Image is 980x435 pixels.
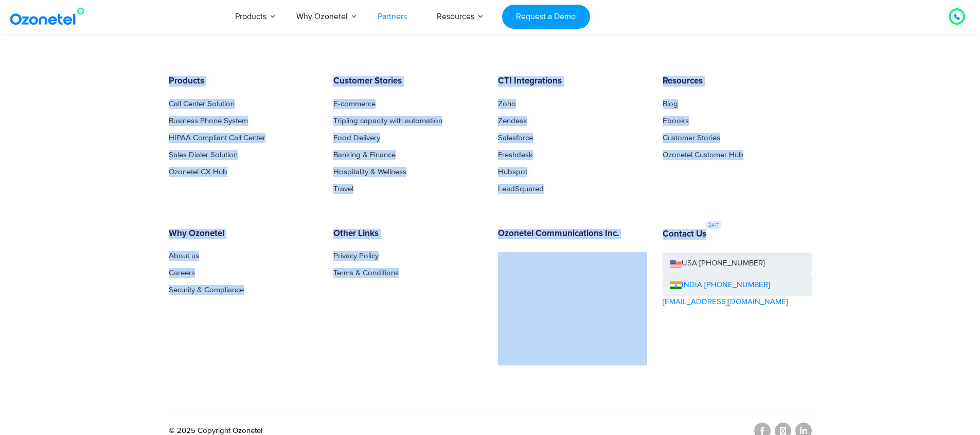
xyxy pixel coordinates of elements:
a: USA [PHONE_NUMBER] [663,253,812,275]
h6: CTI Integrations [498,76,647,87]
a: Zoho [498,100,516,108]
a: Sales Dialer Solution [169,151,238,159]
a: Travel [333,185,353,193]
a: Tripling capacity with automation [333,117,442,125]
a: LeadSquared [498,185,544,193]
a: Hubspot [498,168,527,176]
a: Blog [663,100,678,108]
a: Privacy Policy [333,252,379,260]
h6: Why Ozonetel [169,229,318,239]
a: Terms & Conditions [333,269,399,277]
a: Freshdesk [498,151,533,159]
a: Hospitality & Wellness [333,168,406,176]
h6: Resources [663,76,812,87]
a: [EMAIL_ADDRESS][DOMAIN_NAME] [663,296,788,308]
a: Zendesk [498,117,527,125]
a: INDIA [PHONE_NUMBER] [670,279,770,291]
a: Business Phone System [169,117,248,125]
a: Customer Stories [663,134,720,142]
a: HIPAA Compliant Call Center [169,134,265,142]
a: Salesforce [498,134,533,142]
a: Security & Compliance [169,286,244,294]
a: Careers [169,269,195,277]
a: About us [169,252,199,260]
h6: Contact Us [663,229,706,240]
h6: Customer Stories [333,76,483,87]
a: Call Center Solution [169,100,235,108]
h6: Ozonetel Communications Inc. [498,229,647,239]
a: Ozonetel Customer Hub [663,151,743,159]
h6: Products [169,76,318,87]
h6: Other Links [333,229,483,239]
a: Ebooks [663,117,689,125]
img: us-flag.png [670,260,682,267]
a: Request a Demo [502,5,590,29]
a: Food Delivery [333,134,380,142]
a: E-commerce [333,100,376,108]
img: ind-flag.png [670,281,682,289]
a: Banking & Finance [333,151,396,159]
a: Ozonetel CX Hub [169,168,227,176]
